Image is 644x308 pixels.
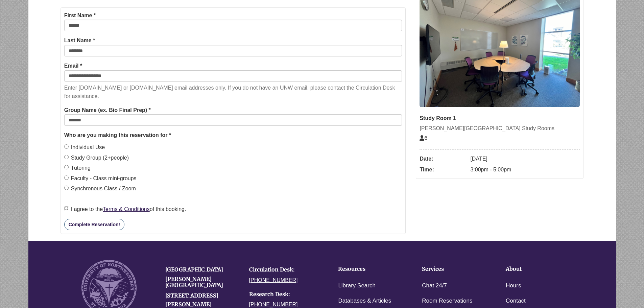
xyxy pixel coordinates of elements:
label: Faculty - Class mini-groups [64,174,137,183]
span: The capacity of this space [420,135,427,141]
dt: Date: [420,153,467,164]
input: Study Group (2+people) [64,155,69,159]
div: Study Room 1 [420,114,580,123]
p: Enter [DOMAIN_NAME] or [DOMAIN_NAME] email addresses only. If you do not have an UNW email, pleas... [64,84,402,101]
label: Synchronous Class / Zoom [64,184,136,193]
div: [PERSON_NAME][GEOGRAPHIC_DATA] Study Rooms [420,124,580,133]
input: Individual Use [64,144,69,149]
h4: Circulation Desk: [249,267,323,273]
h4: Resources [338,266,401,272]
a: [PHONE_NUMBER] [249,302,298,307]
input: Tutoring [64,165,69,169]
input: Faculty - Class mini-groups [64,175,69,180]
dd: 3:00pm - 5:00pm [470,164,580,175]
a: Chat 24/7 [422,281,447,291]
h4: Research Desk: [249,291,323,298]
label: Email * [64,62,82,70]
label: First Name * [64,11,96,20]
a: Hours [506,281,521,291]
input: I agree to theTerms & Conditionsof this booking. [64,206,69,211]
dt: Time: [420,164,467,175]
h4: Services [422,266,485,272]
a: Library Search [338,281,376,291]
h4: About [506,266,569,272]
a: Terms & Conditions [103,206,150,212]
a: [PHONE_NUMBER] [249,277,298,283]
dd: [DATE] [470,153,580,164]
label: Group Name (ex. Bio Final Prep) * [64,106,151,115]
a: [GEOGRAPHIC_DATA] [165,266,223,273]
button: Complete Reservation! [64,219,124,230]
a: Contact [506,296,526,306]
a: Room Reservations [422,296,472,306]
a: Databases & Articles [338,296,391,306]
label: Tutoring [64,164,91,172]
input: Synchronous Class / Zoom [64,186,69,190]
legend: Who are you making this reservation for * [64,131,402,140]
label: Individual Use [64,143,105,152]
h4: [PERSON_NAME][GEOGRAPHIC_DATA] [165,276,239,288]
label: Study Group (2+people) [64,153,129,162]
label: I agree to the of this booking. [64,205,186,214]
label: Last Name * [64,36,95,45]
